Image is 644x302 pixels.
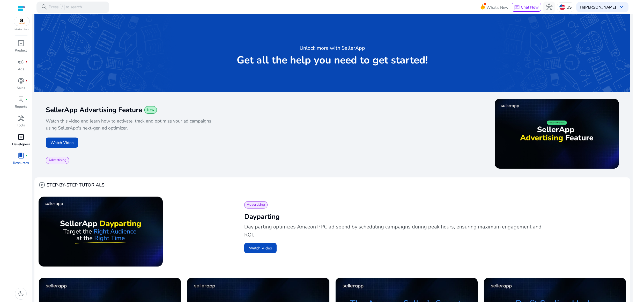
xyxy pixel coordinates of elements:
span: handyman [18,115,24,122]
span: Advertising [247,203,265,207]
span: / [60,4,65,10]
span: fiber_manual_record [25,98,28,101]
button: hub [543,2,555,13]
span: hub [546,4,552,10]
span: fiber_manual_record [25,61,28,63]
p: Resources [13,161,29,166]
a: lab_profilefiber_manual_recordReports [12,95,30,114]
span: Chat Now [521,4,539,10]
span: New [147,108,154,112]
button: Watch Video [46,138,78,148]
span: chat [514,5,520,10]
span: donut_small [18,77,24,84]
a: handymanTools [12,114,30,132]
span: SellerApp Advertising Feature [46,105,142,114]
span: code_blocks [18,134,24,140]
span: fiber_manual_record [25,80,28,82]
span: lab_profile [18,96,24,103]
span: book_4 [18,152,24,159]
span: fiber_manual_record [25,155,28,157]
p: Sales [17,86,25,91]
span: search [41,4,48,10]
button: Watch Video [244,243,277,253]
span: inventory_2 [18,40,24,47]
img: maxresdefault.jpg [495,99,619,169]
p: Watch this video and learn how to activate, track and optimize your ad campaigns using SellerApp'... [46,118,212,131]
p: Ads [18,67,24,72]
a: code_blocksDevelopers [12,133,30,151]
img: us.svg [559,4,565,10]
a: campaignfiber_manual_recordAds [12,57,30,76]
span: dark_mode [18,290,24,297]
b: [PERSON_NAME] [584,4,616,10]
span: What's New [486,3,508,12]
p: US [566,3,572,12]
p: Hi [580,5,616,9]
h3: Unlock more with SellerApp [300,44,365,52]
span: keyboard_arrow_down [618,4,625,10]
span: play_circle [39,182,45,188]
a: book_4fiber_manual_recordResources [12,151,30,170]
p: Marketplace [14,28,29,32]
span: Advertising [48,158,66,163]
div: STEP-BY-STEP TUTORIALS [39,182,104,188]
p: Day parting optimizes Amazon PPC ad spend by scheduling campaigns during peak hours, ensuring max... [244,223,542,239]
img: maxresdefault.jpg [39,197,163,267]
p: Press to search [49,4,82,10]
img: amazon.svg [14,17,29,26]
p: Developers [12,142,30,147]
button: chatChat Now [512,3,541,12]
a: inventory_2Product [12,39,30,57]
p: Tools [17,123,25,128]
p: Get all the help you need to get started! [237,54,428,66]
a: donut_smallfiber_manual_recordSales [12,76,30,95]
h2: Dayparting [244,212,617,221]
p: Product [15,48,27,53]
span: campaign [18,59,24,66]
p: Reports [15,104,27,110]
